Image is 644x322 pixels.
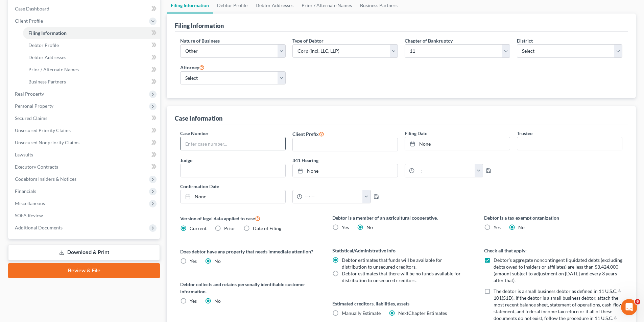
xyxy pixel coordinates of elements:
label: Attorney [180,63,205,71]
span: Lawsuits [15,152,33,157]
label: Nature of Business [180,37,220,44]
a: Unsecured Nonpriority Claims [9,137,160,149]
span: SOFA Review [15,213,43,218]
label: Debtor collects and retains personally identifiable customer information. [180,281,318,295]
label: Filing Date [405,130,427,137]
span: Financials [15,188,36,194]
span: Business Partners [28,79,66,84]
input: -- : -- [414,164,475,177]
label: Chapter of Bankruptcy [405,37,453,44]
a: Debtor Addresses [23,51,160,64]
span: Yes [494,224,501,230]
label: Client Prefix [292,130,324,138]
span: Prior [224,225,235,231]
a: Review & File [8,263,160,278]
label: Type of Debtor [292,37,324,44]
span: Current [190,225,207,231]
label: 341 Hearing [289,157,514,164]
span: No [518,224,525,230]
span: Unsecured Nonpriority Claims [15,140,79,145]
a: SOFA Review [9,209,160,222]
a: Download & Print [8,245,160,261]
span: No [366,224,373,230]
input: -- [517,137,622,150]
span: No [214,258,221,264]
span: Case Dashboard [15,6,49,11]
input: -- : -- [302,190,363,203]
span: No [214,298,221,304]
label: Estimated creditors, liabilities, assets [332,300,471,307]
span: NextChapter Estimates [398,310,447,316]
a: None [293,164,398,177]
label: Trustee [517,130,532,137]
span: Additional Documents [15,225,63,230]
a: None [405,137,510,150]
span: Miscellaneous [15,200,45,206]
span: Debtor’s aggregate noncontingent liquidated debts (excluding debts owed to insiders or affiliates... [494,257,622,283]
iframe: Intercom live chat [621,299,637,315]
label: Judge [180,157,192,164]
span: Debtor estimates that there will be no funds available for distribution to unsecured creditors. [342,271,461,283]
input: -- [293,138,398,151]
span: Prior / Alternate Names [28,67,79,72]
span: Yes [342,224,349,230]
span: Personal Property [15,103,53,109]
span: Filing Information [28,30,67,36]
label: District [517,37,533,44]
span: Yes [190,258,197,264]
a: Case Dashboard [9,3,160,15]
span: Client Profile [15,18,43,24]
label: Statistical/Administrative Info [332,247,471,254]
div: Filing Information [175,22,224,30]
span: Manually Estimate [342,310,381,316]
span: Real Property [15,91,44,97]
label: Does debtor have any property that needs immediate attention? [180,248,318,255]
span: Debtor estimates that funds will be available for distribution to unsecured creditors. [342,257,442,270]
a: Executory Contracts [9,161,160,173]
span: Debtor Profile [28,42,59,48]
label: Case Number [180,130,209,137]
label: Confirmation Date [177,183,401,190]
span: Debtor Addresses [28,54,66,60]
label: Debtor is a member of an agricultural cooperative. [332,214,471,221]
div: Case Information [175,114,222,122]
span: Yes [190,298,197,304]
a: Debtor Profile [23,39,160,51]
a: Filing Information [23,27,160,39]
span: Executory Contracts [15,164,58,170]
a: Unsecured Priority Claims [9,124,160,137]
input: -- [181,164,285,177]
input: Enter case number... [181,137,285,150]
span: 6 [635,299,640,304]
span: Codebtors Insiders & Notices [15,176,76,182]
a: Prior / Alternate Names [23,64,160,76]
span: Secured Claims [15,115,47,121]
span: Date of Filing [253,225,281,231]
label: Debtor is a tax exempt organization [484,214,622,221]
a: None [181,190,285,203]
a: Lawsuits [9,149,160,161]
a: Secured Claims [9,112,160,124]
label: Version of legal data applied to case [180,214,318,222]
span: Unsecured Priority Claims [15,127,71,133]
a: Business Partners [23,76,160,88]
label: Check all that apply: [484,247,622,254]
